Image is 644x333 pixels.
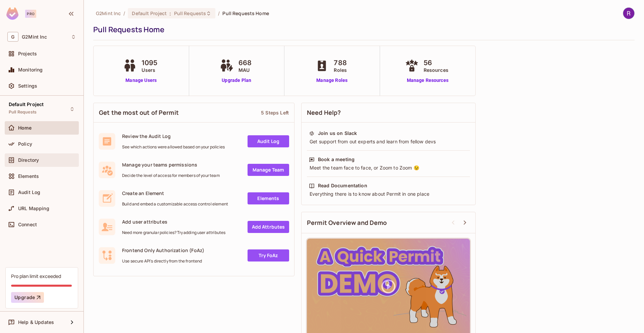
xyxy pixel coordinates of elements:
[309,191,468,197] div: Everything there is to know about Permit in one place
[261,109,289,116] div: 5 Steps Left
[424,58,448,68] span: 56
[309,138,468,145] div: Get support from out experts and learn from fellow devs
[96,10,121,16] span: the active workspace
[318,156,355,163] div: Book a meeting
[307,108,341,117] span: Need Help?
[122,133,225,139] span: Review the Audit Log
[169,11,171,16] span: :
[307,219,387,227] span: Permit Overview and Demo
[142,58,157,68] span: 1095
[18,125,32,131] span: Home
[99,108,179,117] span: Get the most out of Permit
[122,161,220,168] span: Manage your teams permissions
[174,10,206,16] span: Pull Requests
[122,247,204,253] span: Frontend Only Authorization (FoAz)
[18,51,37,56] span: Projects
[9,109,37,115] span: Pull Requests
[218,77,255,84] a: Upgrade Plan
[11,292,44,303] button: Upgrade
[18,83,37,89] span: Settings
[18,141,32,147] span: Policy
[22,34,47,40] span: Workspace: G2Mint Inc
[93,25,631,35] div: Pull Requests Home
[309,164,468,171] div: Meet the team face to face, or Zoom to Zoom 😉
[132,10,167,16] span: Default Project
[18,157,39,163] span: Directory
[248,135,289,147] a: Audit Log
[7,32,18,42] span: G
[6,7,18,20] img: SReyMgAAAABJRU5ErkJggg==
[122,190,228,196] span: Create an Element
[218,10,220,16] li: /
[122,230,225,235] span: Need more granular policies? Try adding user attributes
[318,182,367,189] div: Read Documentation
[248,221,289,233] a: Add Attrbutes
[9,102,44,107] span: Default Project
[121,77,161,84] a: Manage Users
[238,58,252,68] span: 668
[123,10,125,16] li: /
[18,67,43,73] span: Monitoring
[238,66,252,74] span: MAU
[222,10,269,16] span: Pull Requests Home
[18,320,54,325] span: Help & Updates
[334,66,347,74] span: Roles
[314,77,350,84] a: Manage Roles
[248,164,289,176] a: Manage Team
[18,174,39,179] span: Elements
[11,273,61,279] div: Pro plan limit exceeded
[424,66,448,74] span: Resources
[334,58,347,68] span: 788
[248,249,289,261] a: Try FoAz
[122,201,228,207] span: Build and embed a customizable access control element
[122,173,220,178] span: Decide the level of access for members of your team
[142,66,157,74] span: Users
[248,192,289,204] a: Elements
[18,206,49,211] span: URL Mapping
[18,222,37,227] span: Connect
[25,10,36,18] div: Pro
[122,144,225,150] span: See which actions were allowed based on your policies
[623,8,634,19] img: Renato Rabdishta
[122,219,225,225] span: Add user attributes
[404,77,452,84] a: Manage Resources
[122,258,204,264] span: Use secure API's directly from the frontend
[18,190,40,195] span: Audit Log
[318,130,357,137] div: Join us on Slack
